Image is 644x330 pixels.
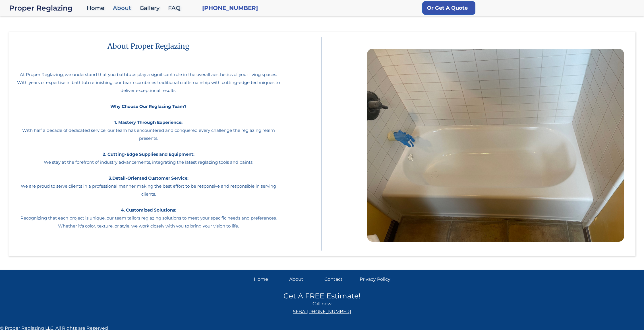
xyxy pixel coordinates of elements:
strong: 2. Cutting-Edge Supplies and Equipment: [103,151,194,157]
a: Privacy Policy [360,275,390,283]
p: At Proper Reglazing, we understand that you bathtubs play a significant role in the overall aesth... [14,59,283,230]
a: About [289,275,320,283]
a: Home [84,2,110,14]
h1: About Proper Reglazing [96,37,201,55]
strong: 3. [109,175,112,181]
a: home [9,4,84,12]
a: FAQ [165,2,186,14]
strong: Why Choose Our Reglazing Team? 1. Mastery Through Experience: [110,104,187,125]
a: About [110,2,137,14]
a: Contact [324,275,355,283]
strong: 4. Customized Solutions: [121,207,176,213]
a: Or Get A Quote [422,1,475,15]
a: Gallery [137,2,165,14]
strong: Detail-Oriented Customer Service: [112,175,189,181]
a: [PHONE_NUMBER] [202,4,258,12]
a: Home [254,275,285,283]
div: Proper Reglazing [9,4,84,12]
